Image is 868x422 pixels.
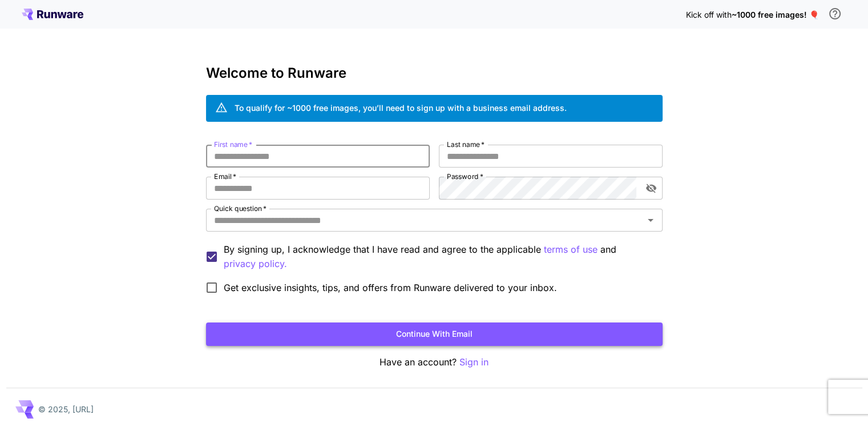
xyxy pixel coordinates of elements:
p: By signing up, I acknowledge that I have read and agree to the applicable and [224,242,653,271]
div: To qualify for ~1000 free images, you’ll need to sign up with a business email address. [235,102,567,114]
span: Kick off with [686,10,732,19]
button: In order to qualify for free credit, you need to sign up with a business email address and click ... [823,2,846,25]
button: toggle password visibility [641,178,661,198]
p: Have an account? [206,355,663,369]
label: Password [447,172,483,181]
p: terms of use [544,242,597,257]
p: © 2025, [URL] [38,403,94,415]
label: Quick question [214,204,267,213]
label: Email [214,172,236,181]
button: Open [643,212,659,228]
span: Get exclusive insights, tips, and offers from Runware delivered to your inbox. [224,281,557,294]
label: Last name [447,140,485,149]
button: By signing up, I acknowledge that I have read and agree to the applicable terms of use and [224,257,287,271]
button: By signing up, I acknowledge that I have read and agree to the applicable and privacy policy. [544,242,597,257]
p: privacy policy. [224,257,287,271]
button: Continue with email [206,323,663,346]
label: First name [214,140,252,149]
button: Sign in [459,355,488,369]
h3: Welcome to Runware [206,65,663,81]
span: ~1000 free images! 🎈 [732,10,819,19]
